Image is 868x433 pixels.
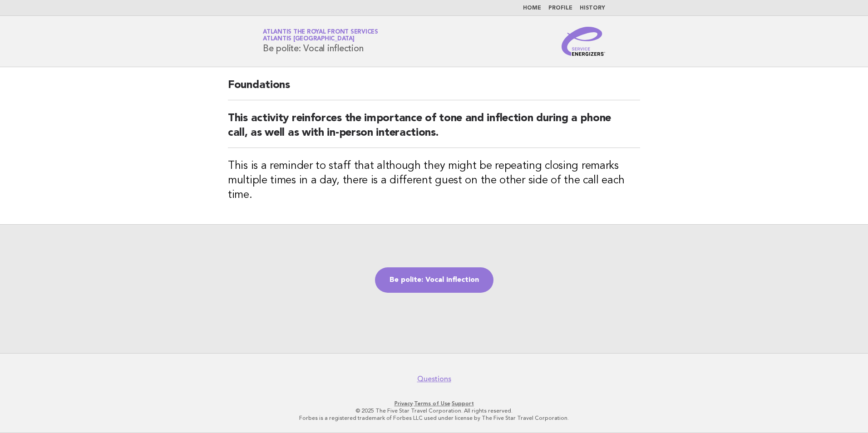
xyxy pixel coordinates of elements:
img: Service Energizers [562,27,605,56]
a: History [580,5,605,11]
span: Atlantis [GEOGRAPHIC_DATA] [263,36,355,42]
a: Be polite: Vocal inflection [375,267,493,293]
a: Privacy [395,400,413,407]
h1: Be polite: Vocal inflection [263,30,378,53]
p: © 2025 The Five Star Travel Corporation. All rights reserved. [156,407,712,414]
h3: This is a reminder to staff that although they might be repeating closing remarks multiple times ... [228,159,640,202]
a: Support [452,400,474,407]
h2: This activity reinforces the importance of tone and inflection during a phone call, as well as wi... [228,111,640,148]
a: Home [523,5,541,11]
a: Terms of Use [414,400,450,407]
a: Profile [548,5,572,11]
a: Atlantis The Royal Front ServicesAtlantis [GEOGRAPHIC_DATA] [263,29,378,42]
a: Questions [417,374,451,384]
p: · · [156,400,712,407]
p: Forbes is a registered trademark of Forbes LLC used under license by The Five Star Travel Corpora... [156,414,712,422]
h2: Foundations [228,78,640,100]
